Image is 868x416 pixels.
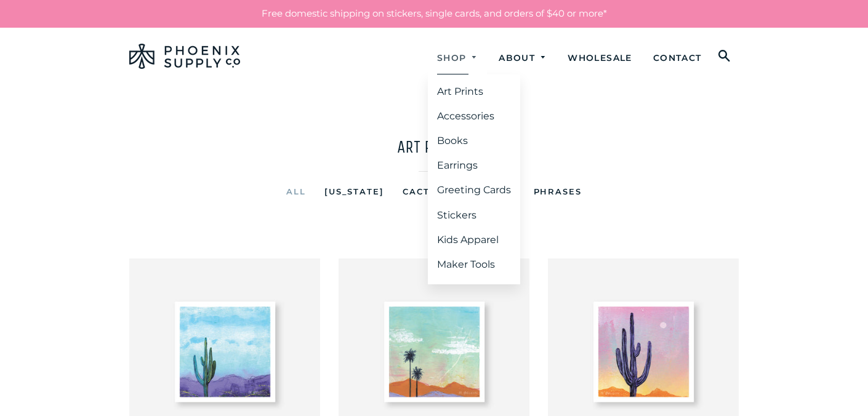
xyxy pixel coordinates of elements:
[129,135,739,159] h1: Art Prints
[644,42,711,74] a: Contact
[428,229,520,251] a: Kids Apparel
[489,42,556,74] a: About
[315,184,394,199] a: [US_STATE]
[129,44,240,69] img: Phoenix Supply Co.
[428,154,520,177] a: Earrings
[428,254,520,276] a: Maker Tools
[428,130,520,152] a: Books
[428,81,520,103] a: Art Prints
[277,184,315,199] a: All
[428,204,520,226] a: Stickers
[428,179,520,201] a: Greeting Cards
[428,42,488,74] a: Shop
[428,105,520,127] a: Accessories
[558,42,641,74] a: Wholesale
[524,184,592,199] a: Phrases
[393,184,443,199] a: Cacti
